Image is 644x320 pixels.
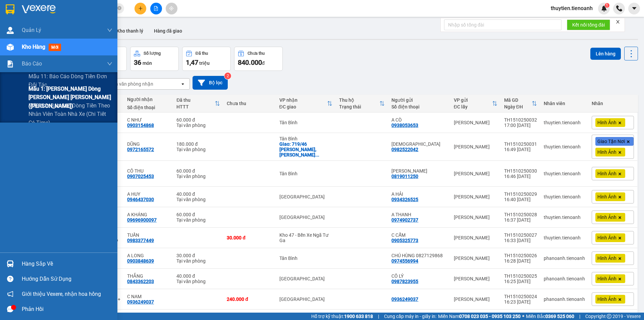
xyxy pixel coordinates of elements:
div: TH1510250032 [504,117,537,123]
span: 840.000 [238,58,262,66]
div: Tại văn phòng [176,123,220,128]
span: plus [138,6,143,11]
div: Số điện thoại [391,104,447,109]
div: 0983377449 [127,238,154,243]
div: Tân Bình [279,171,332,176]
div: [GEOGRAPHIC_DATA] [279,296,332,302]
span: 1,47 [186,58,198,66]
div: thuytien.tienoanh [544,120,585,125]
div: Chưa thu [248,51,265,56]
span: Hình Ảnh [597,255,616,261]
span: Giao Tận Nơi [597,138,625,144]
div: CÔ LÝ [391,273,447,279]
div: TH1510250024 [504,294,537,299]
div: 16:28 [DATE] [504,258,537,264]
span: Miền Nam [438,313,521,320]
div: Giao: 719/46 Huỳnh Tấn Phát, phường Phú Thuận, Quận 7, Thành phố Hồ Chí Minh [279,141,332,157]
div: thuytien.tienoanh [544,215,585,220]
span: món [143,60,152,66]
div: 0982522042 [391,147,418,152]
div: 17:00 [DATE] [504,123,537,128]
strong: 0369 525 060 [545,314,574,319]
img: phone-icon [616,5,622,11]
span: Kho hàng [22,44,45,50]
div: 40.000 đ [176,273,220,279]
span: Hình Ảnh [597,194,616,200]
button: Số lượng36món [130,47,179,71]
div: 0938053653 [391,123,418,128]
span: aim [169,6,174,11]
div: TH1510250031 [504,141,537,147]
sup: 1 [605,3,609,8]
div: phanoanh.tienoanh [544,276,585,281]
button: plus [135,3,146,14]
div: [PERSON_NAME] [454,276,497,281]
span: Giới thiệu Vexere, nhận hoa hồng [22,290,101,298]
div: Thu hộ [339,97,379,103]
div: [PERSON_NAME] [454,120,497,125]
th: Toggle SortBy [501,95,540,112]
div: 16:49 [DATE] [504,147,537,152]
span: close-circle [117,5,121,12]
button: Bộ lọc [193,76,228,90]
span: close-circle [117,6,121,10]
div: [PERSON_NAME] [454,144,497,149]
div: 0934326525 [391,197,418,202]
span: 1 [606,3,608,8]
div: 40.000 đ [176,191,220,197]
button: aim [166,3,177,14]
div: 0819011250 [391,174,418,179]
span: Cung cấp máy in - giấy in: [384,313,436,320]
span: down [107,61,112,66]
img: logo-vxr [6,4,14,14]
div: [GEOGRAPHIC_DATA] [279,276,332,281]
div: Chọn văn phòng nhận [107,81,153,87]
div: Tại văn phòng [176,258,220,264]
div: [PERSON_NAME] [454,296,497,302]
div: 30.000 đ [176,253,220,258]
span: Mẫu 11: Báo cáo dòng tiền đơn đối tác [29,72,112,89]
div: Nhân viên [544,101,585,106]
div: Hàng sắp về [22,259,112,269]
span: | [579,313,580,320]
div: ĐC lấy [454,104,492,109]
div: 16:23 [DATE] [504,299,537,305]
div: TUẤN [127,232,170,238]
div: [PERSON_NAME] [454,215,497,220]
span: mới [49,44,61,51]
div: VP gửi [454,97,492,103]
div: C CẨM [391,232,447,238]
div: 60.000 đ [176,117,220,123]
div: [GEOGRAPHIC_DATA] [279,194,332,199]
span: Miền Bắc [526,313,574,320]
div: C NAM [127,294,170,299]
div: 30.000 đ [227,235,272,240]
span: Hình Ảnh [597,149,616,155]
span: đ [262,60,265,66]
div: A CÒ [391,117,447,123]
div: TH1510250026 [504,253,537,258]
div: VP nhận [279,97,327,103]
div: 0972165572 [127,147,154,152]
span: Báo cáo [22,59,42,68]
div: TH1510250025 [504,273,537,279]
div: 60.000 đ [176,212,220,217]
div: Tân Bình [279,136,332,141]
strong: 1900 633 818 [344,314,373,319]
span: | [378,313,379,320]
div: TH1510250030 [504,168,537,174]
span: caret-down [631,5,637,11]
div: Nhãn [592,101,634,106]
div: 0974902737 [391,217,418,223]
span: Hình Ảnh [597,296,616,302]
div: THẮNG [127,273,170,279]
div: C NHƯ [127,117,170,123]
div: phanoanh.tienoanh [544,256,585,261]
span: file-add [154,6,158,11]
div: CHÚ HÙNG 0827129868 [391,253,447,258]
strong: 0708 023 035 - 0935 103 250 [459,314,521,319]
div: [PERSON_NAME] [454,256,497,261]
span: close [615,19,620,24]
th: Toggle SortBy [450,95,501,112]
div: Ngày ĐH [504,104,532,109]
